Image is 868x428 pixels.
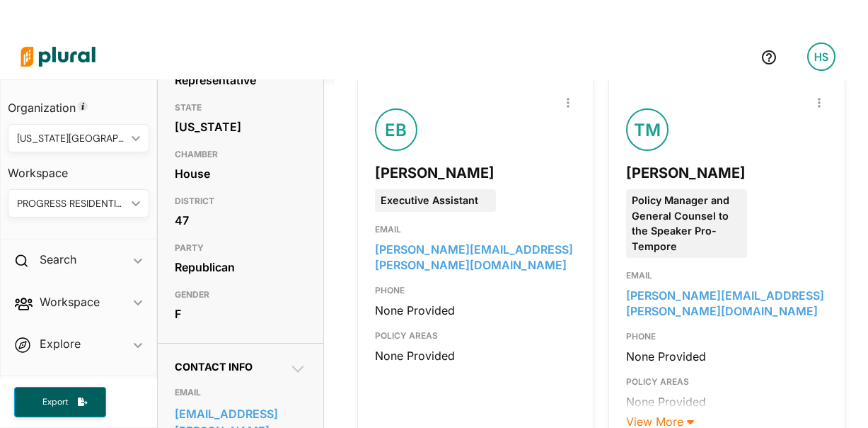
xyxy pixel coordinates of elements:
[175,361,253,373] span: Contact Info
[17,131,126,146] div: [US_STATE][GEOGRAPHIC_DATA]
[375,212,577,242] div: EMAIL
[33,396,78,408] span: Export
[40,336,81,351] h2: Explore
[375,318,577,348] div: POLICY AREAS
[175,303,306,325] div: F
[40,294,100,310] h2: Workspace
[175,286,306,303] h3: GENDER
[175,116,306,137] div: [US_STATE]
[375,348,577,364] div: None Provided
[76,100,89,113] div: Tooltip anchor
[375,303,577,318] div: None Provided
[175,193,306,210] h3: DISTRICT
[375,273,577,303] div: PHONE
[175,163,306,184] div: House
[40,252,76,267] h2: Search
[175,99,306,116] h3: STATE
[375,162,577,184] div: [PERSON_NAME]
[1,376,156,410] h4: Saved
[375,242,573,272] a: [PERSON_NAME][EMAIL_ADDRESS][PERSON_NAME][DOMAIN_NAME]
[14,387,106,417] button: Export
[17,196,126,211] div: PROGRESS RESIDENTIAL
[175,210,306,231] div: 47
[175,240,306,257] h3: PARTY
[8,152,149,184] h3: Workspace
[175,146,306,163] h3: CHAMBER
[8,32,108,81] img: Logo for Plural
[8,87,149,118] h3: Organization
[807,43,835,71] div: HS
[796,37,847,77] a: HS
[375,189,496,212] div: Executive Assistant
[820,380,854,414] iframe: Intercom live chat
[175,257,306,278] div: Republican
[375,108,417,151] div: EB
[175,384,306,401] h3: EMAIL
